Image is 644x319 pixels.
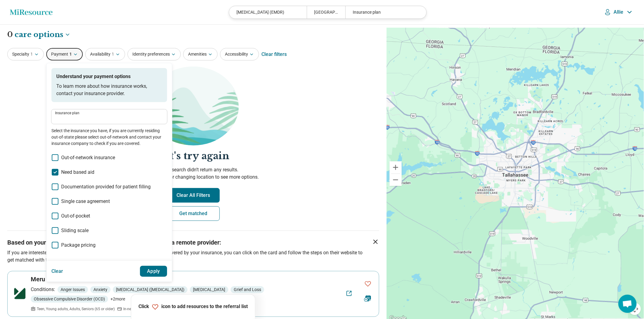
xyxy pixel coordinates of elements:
span: Anger Issues [58,286,88,293]
span: care options [15,29,63,40]
span: 1 [69,51,72,57]
div: [MEDICAL_DATA] (EMDR) [229,6,306,19]
span: Documentation provided for patient filling [61,183,151,190]
p: Select the insurance you have, if you are currently residing out-of-state please select out-of-ne... [51,128,167,147]
button: Specialty1 [7,48,44,60]
div: [GEOGRAPHIC_DATA], [GEOGRAPHIC_DATA] [307,6,345,19]
button: Favorite [362,278,374,290]
div: Clear filters [261,47,287,62]
button: Care options [15,29,71,40]
p: Sorry, your search didn’t return any results. Try removing filters or changing location to see mo... [7,166,379,181]
span: Teen, Young adults, Adults, Seniors (65 or older) [37,306,115,312]
span: [MEDICAL_DATA] [190,286,228,293]
button: Clear [51,266,63,277]
h3: Meru Health [31,275,65,283]
p: Allie [614,9,624,15]
button: Amenities [183,48,218,60]
span: Package pricing [61,242,96,249]
span: Out-of-pocket [61,212,90,220]
button: Payment1 [46,48,83,60]
span: Anxiety [90,286,110,293]
h2: Let's try again [7,149,379,163]
span: 1 [112,51,114,57]
span: [MEDICAL_DATA] ([MEDICAL_DATA]) [113,286,187,293]
div: Open chat [618,295,637,313]
span: + 2 more [110,296,125,302]
p: Click icon to add resources to the referral list [138,303,248,310]
span: Need based aid [61,169,94,176]
p: Understand your payment options [56,73,162,80]
span: In-network insurance, Out-of-pocket [123,306,181,312]
button: Apply [140,266,167,277]
span: Obsessive Compulsive Disorder (OCD) [31,296,108,303]
h1: 0 [7,29,71,40]
label: Insurance plan [55,111,163,115]
a: FavoriteMeru HealthConditions:Anger IssuesAnxiety[MEDICAL_DATA] ([MEDICAL_DATA])[MEDICAL_DATA]Gri... [7,271,379,317]
p: To learn more about how insurance works, contact your insurance provider. [56,83,162,97]
span: Single case agreement [61,198,110,205]
button: Identity preferences [128,48,181,60]
p: Conditions: [31,286,55,293]
span: Grief and Loss [231,286,264,293]
span: 1 [30,51,33,57]
span: Out-of-network insurance [61,154,115,161]
button: Zoom out [390,174,402,186]
a: Get matched [167,206,220,221]
button: Clear All Filters [167,188,220,203]
button: Accessibility [220,48,259,60]
span: Sliding scale [61,227,89,234]
div: Insurance plan [345,6,423,19]
button: Zoom in [390,161,402,173]
button: Availability1 [85,48,125,60]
